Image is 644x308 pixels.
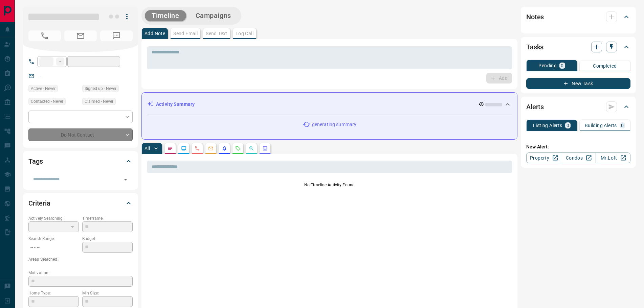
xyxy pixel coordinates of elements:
p: No Timeline Activity Found [147,182,512,188]
p: -- - -- [28,242,79,253]
span: No Number [28,30,61,41]
a: -- [39,73,42,78]
p: Completed [593,64,617,68]
p: Min Size: [82,290,133,296]
span: Claimed - Never [85,98,113,105]
button: Timeline [145,10,186,21]
p: Activity Summary [156,101,195,108]
p: 0 [561,63,563,68]
svg: Calls [195,146,200,151]
h2: Alerts [526,101,544,112]
div: Criteria [28,195,133,211]
p: Actively Searching: [28,215,79,221]
svg: Notes [168,146,173,151]
div: Do Not Contact [28,128,133,141]
p: All [145,146,150,151]
p: Building Alerts [585,123,617,128]
span: No Email [64,30,97,41]
svg: Requests [235,146,241,151]
div: Tags [28,153,133,169]
div: Activity Summary [147,98,512,111]
span: Contacted - Never [31,98,63,105]
p: Home Type: [28,290,79,296]
p: Listing Alerts [533,123,562,128]
button: Campaigns [189,10,238,21]
h2: Notes [526,11,544,22]
p: Areas Searched: [28,256,133,262]
h2: Criteria [28,198,50,209]
p: New Alert: [526,143,630,150]
button: Open [121,175,130,184]
span: No Number [100,30,133,41]
p: Search Range: [28,236,79,242]
p: Timeframe: [82,215,133,221]
div: Alerts [526,99,630,115]
p: 0 [621,123,624,128]
p: generating summary [312,121,356,128]
a: Condos [561,152,596,163]
a: Mr.Loft [596,152,630,163]
p: 0 [567,123,569,128]
span: Signed up - Never [85,85,116,92]
div: Tasks [526,39,630,55]
p: Budget: [82,236,133,242]
svg: Listing Alerts [222,146,227,151]
svg: Agent Actions [262,146,268,151]
p: Pending [538,63,557,68]
span: Active - Never [31,85,55,92]
p: Add Note [145,31,165,36]
svg: Lead Browsing Activity [181,146,186,151]
h2: Tags [28,156,43,167]
button: New Task [526,78,630,89]
svg: Emails [208,146,214,151]
div: Notes [526,9,630,25]
a: Property [526,152,561,163]
svg: Opportunities [249,146,254,151]
h2: Tasks [526,42,543,52]
p: Motivation: [28,270,133,276]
